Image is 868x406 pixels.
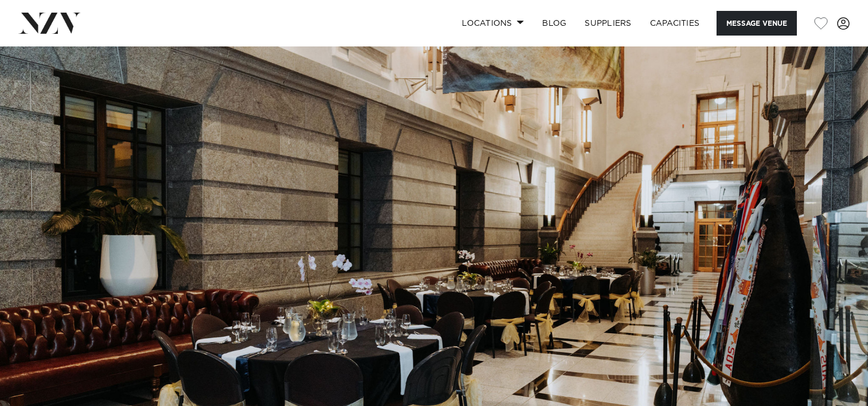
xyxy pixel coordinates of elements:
[453,11,533,36] a: Locations
[533,11,575,36] a: BLOG
[18,13,81,33] img: nzv-logo.png
[575,11,640,36] a: SUPPLIERS
[717,11,797,36] button: Message Venue
[641,11,709,36] a: Capacities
